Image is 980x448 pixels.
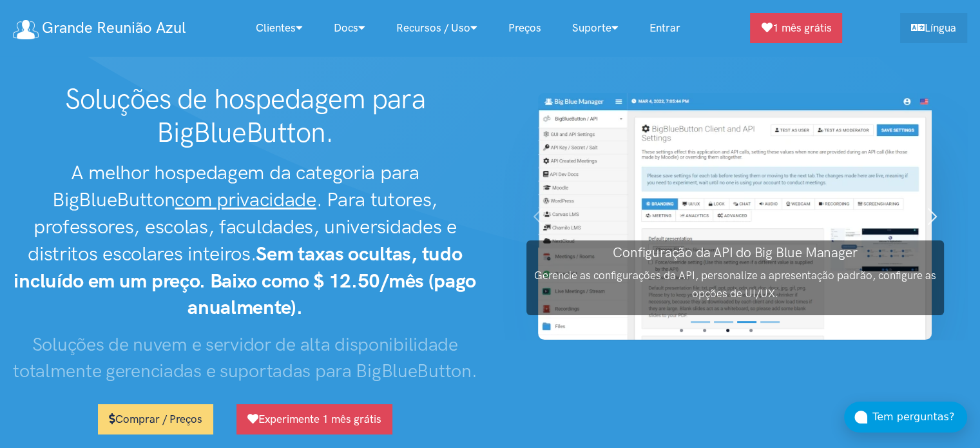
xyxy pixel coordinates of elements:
h3: Soluções de nuvem e servidor de alta disponibilidade totalmente gerenciadas e suportadas para Big... [13,331,477,384]
a: Experimente 1 mês grátis [236,404,392,434]
strong: Sem taxas ocultas, tudo incluído em um preço. Baixo como $ 12.50/mês (pago anualmente). [14,242,476,320]
a: Suporte [557,14,634,42]
u: com privacidade [175,188,316,211]
h1: Soluções de hospedagem para BigBlueButton. [13,83,477,149]
a: Língua [900,13,967,43]
p: Gerencie as configurações da API, personalize a apresentação padrão, configure as opções de UI/UX. [526,267,944,302]
a: 1 mês grátis [750,13,842,43]
a: Grande Reunião Azul [13,14,186,42]
a: Recursos / Uso [381,14,493,42]
a: Docs [318,14,381,42]
div: Tem perguntas? [872,409,967,425]
a: Preços [493,14,557,42]
h2: A melhor hospedagem da categoria para BigBlueButton . Para tutores, professores, escolas, faculda... [13,159,477,321]
h3: Configuração da API do Big Blue Manager [526,243,944,262]
a: Clientes [240,14,318,42]
img: logotipo [13,20,39,39]
a: Comprar / Preços [98,404,213,434]
button: Tem perguntas? [844,402,967,433]
a: Entrar [634,14,696,42]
